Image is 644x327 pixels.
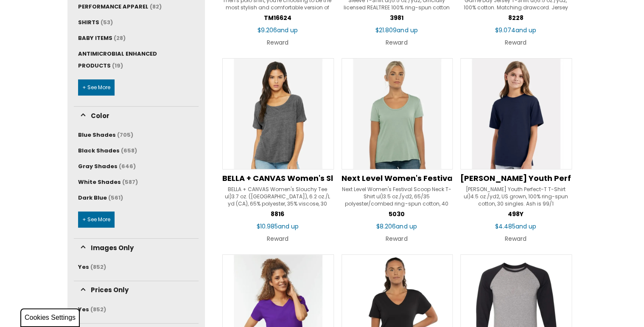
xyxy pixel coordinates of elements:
span: 8816 [271,210,284,218]
div: BELLA + CANVAS Women's Slouchy Tee ul)3.7 oz. ([GEOGRAPHIC_DATA]), 6.2 oz./L yd (CA), 65% polyest... [222,186,333,207]
a: BABY ITEMS (28) [78,34,126,42]
span: $9.074 [495,26,536,34]
a: BELLA + CANVAS Women's Slouchy Tee [222,174,333,183]
div: Cookies Settings [20,308,80,327]
a: + See More [78,79,115,96]
span: Yes [78,305,89,313]
span: (705) [117,131,133,139]
span: Hanes Youth Perfect-T T-Shirt [460,173,624,183]
span: (852) [90,263,106,271]
span: (53) [101,18,113,26]
span: Color [89,110,111,121]
span: (852) [90,305,106,313]
span: SHIRTS [78,18,99,26]
span: $10.985 [257,222,299,231]
img: Hanes Youth Perfect-T T-Shirt [460,58,572,170]
span: and up [396,222,417,231]
span: and up [397,26,417,34]
span: (28) [114,34,126,42]
a: Prices Only [78,285,130,295]
span: Images Only [89,242,135,253]
span: TM16624 [264,14,291,22]
span: 8228 [508,14,523,22]
a: White Shades (587) [78,178,138,186]
div: Reward [460,233,571,245]
div: Reward [222,233,333,245]
a: ANTIMICROBIAL ENHANCED PRODUCTS (19) [78,50,157,70]
span: $4.485 [495,222,536,231]
span: $8.206 [376,222,417,231]
span: and up [515,222,536,231]
a: Blue Shades (705) [78,131,133,139]
div: [PERSON_NAME] Youth Perfect-T T-Shirt ul)4.5 oz./yd2, US grown, 100% ring-spun cotton, 30 singles... [460,186,571,207]
span: and up [515,26,536,34]
a: [PERSON_NAME] Youth Perfect-T T-Shirt [460,174,571,183]
span: Black Shades [78,147,120,155]
a: Black Shades (658) [78,147,137,155]
a: Dark Blue (561) [78,194,123,202]
div: Reward [222,37,333,48]
a: Yes (852) [78,305,106,313]
span: BELLA + CANVAS Women's Slouchy Tee [222,173,375,183]
img: BELLA + CANVAS Women's Slouchy Tee [222,58,334,170]
a: Next Level Women's Festival Scoop Neck T-Shirt [342,174,452,183]
a: Color [78,111,111,120]
div: Reward [460,37,571,48]
a: Gray Shades (646) [78,162,136,170]
img: Next Level Women's Festival Scoop Neck T-Shirt [342,58,453,170]
span: (658) [121,147,137,155]
a: + See More [78,211,115,228]
a: Images Only [78,243,135,252]
span: $21.809 [375,26,417,34]
span: ANTIMICROBIAL ENHANCED PRODUCTS [78,50,157,70]
div: Reward [342,37,452,48]
span: Next Level Women's Festival Scoop Neck T-Shirt [342,173,533,183]
span: White Shades [78,178,121,186]
span: (19) [112,62,123,70]
span: (82) [150,3,162,11]
span: (646) [119,162,136,170]
span: Yes [78,263,89,271]
div: Next Level Women's Festival Scoop Neck T-Shirt ul)3.5 oz./yd2, 65/35 polyester/combed ring-spun c... [342,186,452,207]
span: BABY ITEMS [78,34,112,42]
span: $9.206 [258,26,298,34]
span: Gray Shades [78,162,118,170]
span: 5030 [389,210,405,218]
span: Prices Only [89,285,130,295]
span: and up [277,26,298,34]
a: Yes (852) [78,263,106,271]
span: 3981 [390,14,403,22]
span: and up [278,222,299,231]
a: PERFORMANCE APPAREL (82) [78,3,162,11]
a: SHIRTS (53) [78,18,113,26]
div: Reward [342,233,452,245]
span: (587) [122,178,138,186]
span: (561) [108,194,123,202]
span: 498Y [508,210,524,218]
span: Blue Shades [78,131,116,139]
span: PERFORMANCE APPAREL [78,3,148,11]
span: Dark Blue [78,194,107,202]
